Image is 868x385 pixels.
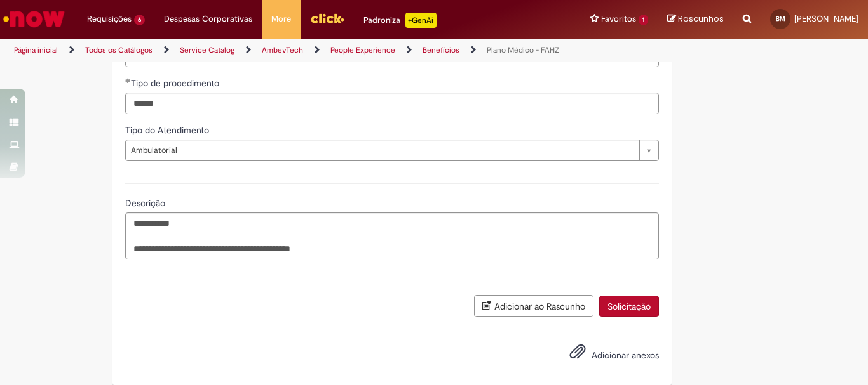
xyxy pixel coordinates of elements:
a: Página inicial [14,45,58,55]
span: Descrição [125,197,168,209]
span: Ambulatorial [131,140,633,160]
span: Tipo de procedimento [131,77,222,89]
span: 1 [639,15,648,25]
a: Todos os Catálogos [85,45,153,55]
img: ServiceNow [1,6,67,32]
button: Adicionar anexos [566,340,589,369]
div: Padroniza [363,13,437,28]
span: Favoritos [601,13,636,25]
a: Rascunhos [667,13,724,25]
input: Tipo de procedimento [125,93,659,114]
button: Solicitação [599,296,659,317]
img: click_logo_yellow_360x200.png [310,9,344,28]
ul: Trilhas de página [10,39,569,62]
span: 6 [134,15,145,25]
span: Rascunhos [678,13,724,25]
a: People Experience [330,45,395,55]
span: Obrigatório Preenchido [125,78,131,83]
span: Adicionar anexos [592,349,659,361]
a: Service Catalog [180,45,234,55]
a: Benefícios [423,45,459,55]
span: BM [776,15,785,23]
span: Requisições [87,13,132,25]
button: Adicionar ao Rascunho [474,295,593,317]
span: Despesas Corporativas [164,13,252,25]
span: Tipo do Atendimento [125,124,212,136]
span: [PERSON_NAME] [794,13,858,24]
a: AmbevTech [262,45,303,55]
span: More [271,13,291,25]
a: Plano Médico - FAHZ [487,45,559,55]
textarea: Descrição [125,212,659,259]
p: +GenAi [405,13,437,28]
